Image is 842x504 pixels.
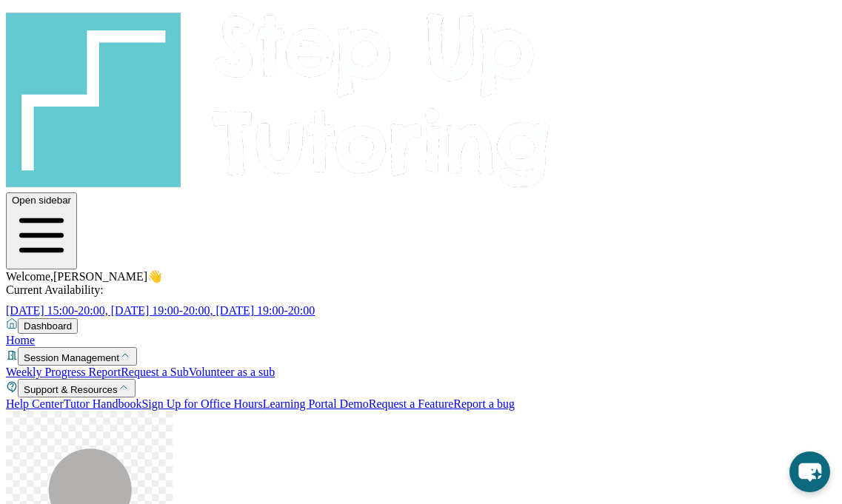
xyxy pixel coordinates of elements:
button: chat-button [789,451,830,492]
span: Support & Resources [24,384,118,395]
span: Session Management [24,352,119,363]
a: Learning Portal Demo [263,397,369,410]
span: [DATE] 15:00-20:00, [DATE] 19:00-20:00, [DATE] 19:00-20:00 [6,304,315,317]
span: Dashboard [24,320,72,332]
a: Volunteer as a sub [189,366,275,378]
button: Dashboard [18,318,78,334]
a: Tutor Handbook [64,397,142,410]
span: Open sidebar [12,195,71,206]
a: [DATE] 15:00-20:00, [DATE] 19:00-20:00, [DATE] 19:00-20:00 [6,304,333,317]
a: Help Center [6,397,64,410]
button: Open sidebar [6,192,77,269]
span: Current Availability: [6,283,104,296]
a: Home [6,334,35,346]
a: Request a Sub [121,366,189,378]
a: Sign Up for Office Hours [141,397,262,410]
img: logo [6,6,551,189]
a: Report a bug [453,397,515,410]
button: Session Management [18,347,137,366]
a: Weekly Progress Report [6,366,121,378]
span: Welcome, [PERSON_NAME] 👋 [6,270,162,283]
a: Request a Feature [369,397,454,410]
button: Support & Resources [18,379,136,397]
